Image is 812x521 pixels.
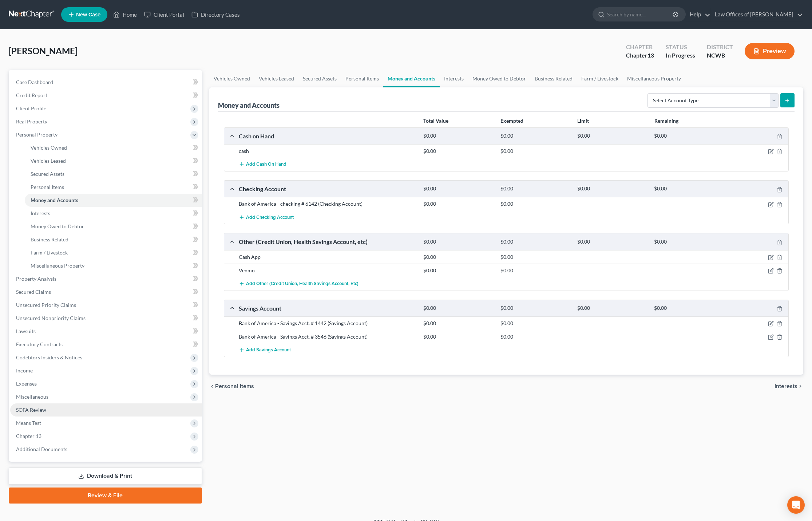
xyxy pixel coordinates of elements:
a: Unsecured Nonpriority Claims [10,312,202,325]
a: Miscellaneous Property [25,259,202,272]
span: Farm / Livestock [31,249,68,256]
div: $0.00 [420,185,496,192]
span: Vehicles Leased [31,158,66,164]
div: $0.00 [420,238,496,245]
strong: Limit [577,118,589,124]
span: Interests [31,210,50,216]
a: Money and Accounts [383,70,440,87]
a: Vehicles Leased [25,154,202,167]
span: Add Cash on Hand [246,162,286,167]
span: Business Related [31,236,68,242]
span: Means Test [16,420,41,426]
div: $0.00 [497,320,574,327]
span: Expenses [16,380,37,387]
div: Savings Account [235,304,420,312]
div: $0.00 [497,305,574,312]
div: $0.00 [574,238,650,245]
a: Home [110,8,140,21]
div: $0.00 [497,200,574,208]
span: 13 [647,52,654,59]
span: Property Analysis [16,276,56,282]
a: Credit Report [10,89,202,102]
div: $0.00 [497,267,574,274]
a: Farm / Livestock [577,70,623,87]
a: Executory Contracts [10,338,202,351]
div: Open Intercom Messenger [787,496,805,514]
span: Personal Items [215,383,254,389]
input: Search by name... [607,8,674,21]
a: Download & Print [9,467,202,485]
a: Interests [440,70,468,87]
div: $0.00 [420,253,496,261]
a: Personal Items [25,181,202,194]
span: Additional Documents [16,446,67,452]
div: Other (Credit Union, Health Savings Account, etc) [235,238,420,245]
div: Status [666,43,695,51]
div: Bank of America - Savings Acct. # 3546 (Savings Account) [235,333,420,340]
a: SOFA Review [10,403,202,417]
div: $0.00 [497,133,574,139]
a: Secured Assets [25,167,202,181]
div: $0.00 [420,147,496,155]
span: Personal Items [31,184,64,190]
a: Interests [25,207,202,220]
i: chevron_right [797,383,803,389]
strong: Total Value [423,118,448,124]
strong: Exempted [500,118,523,124]
span: Interests [775,383,797,389]
button: Preview [745,43,795,59]
a: Help [686,8,710,21]
span: Secured Assets [31,171,64,177]
div: $0.00 [497,238,574,245]
div: $0.00 [650,238,727,245]
a: Property Analysis [10,272,202,285]
div: $0.00 [420,333,496,340]
a: Secured Assets [298,70,341,87]
span: Vehicles Owned [31,145,67,151]
button: Add Checking Account [239,210,294,224]
div: Chapter [626,43,654,51]
span: Money Owed to Debtor [31,223,84,229]
div: Bank of America - checking # 6142 (Checking Account) [235,200,420,208]
a: Case Dashboard [10,76,202,89]
button: chevron_left Personal Items [209,383,254,389]
span: SOFA Review [16,407,46,413]
div: $0.00 [650,185,727,192]
button: Add Cash on Hand [239,158,286,171]
div: Bank of America - Savings Acct. # 1442 (Savings Account) [235,320,420,327]
a: Vehicles Owned [25,141,202,154]
span: Income [16,367,33,374]
div: $0.00 [650,305,727,312]
span: Chapter 13 [16,433,41,439]
span: Miscellaneous Property [31,263,84,269]
button: Add Savings Account [239,343,291,357]
a: Vehicles Owned [209,70,254,87]
span: Money and Accounts [31,197,78,203]
a: Secured Claims [10,285,202,299]
div: Cash App [235,253,420,261]
span: Codebtors Insiders & Notices [16,354,82,360]
a: Directory Cases [188,8,243,21]
span: Credit Report [16,92,47,98]
i: chevron_left [209,383,215,389]
span: Lawsuits [16,328,36,334]
div: cash [235,147,420,155]
div: $0.00 [574,133,650,139]
div: $0.00 [420,200,496,208]
a: Personal Items [341,70,383,87]
a: Farm / Livestock [25,246,202,259]
span: Unsecured Nonpriority Claims [16,315,86,321]
span: New Case [76,12,100,17]
div: $0.00 [420,320,496,327]
div: $0.00 [497,185,574,192]
div: $0.00 [650,133,727,139]
a: Money Owed to Debtor [25,220,202,233]
div: $0.00 [497,333,574,340]
span: Add Savings Account [246,347,291,353]
span: [PERSON_NAME] [9,46,78,56]
div: Chapter [626,51,654,60]
span: Add Checking Account [246,214,294,220]
a: Business Related [25,233,202,246]
a: Review & File [9,488,202,504]
a: Money and Accounts [25,194,202,207]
